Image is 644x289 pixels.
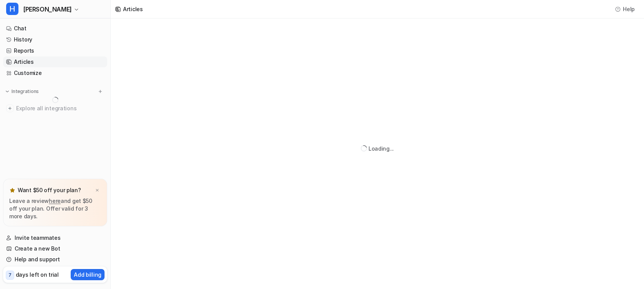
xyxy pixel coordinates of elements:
a: here [49,198,61,204]
a: Help and support [3,254,107,265]
div: Loading... [368,144,394,153]
p: 7 [8,272,12,279]
a: Customize [3,68,107,78]
button: Integrations [3,88,41,95]
p: days left on trial [16,271,59,279]
a: Explore all integrations [3,103,107,114]
img: x [95,188,100,193]
span: [PERSON_NAME] [23,4,72,15]
a: Create a new Bot [3,243,107,254]
button: Help [613,3,638,15]
img: explore all integrations [6,105,14,112]
p: Integrations [12,88,39,95]
img: menu_add.svg [98,89,103,94]
button: Add billing [71,269,105,280]
a: Chat [3,23,107,34]
img: expand menu [5,89,10,94]
a: Invite teammates [3,233,107,243]
p: Want $50 off your plan? [18,186,81,194]
img: star [9,187,15,193]
span: Explore all integrations [16,102,104,115]
a: Articles [3,56,107,67]
p: Add billing [74,271,101,279]
div: Articles [123,5,143,13]
a: Reports [3,45,107,56]
a: History [3,34,107,45]
span: H [6,3,18,15]
p: Leave a review and get $50 off your plan. Offer valid for 3 more days. [9,197,101,220]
